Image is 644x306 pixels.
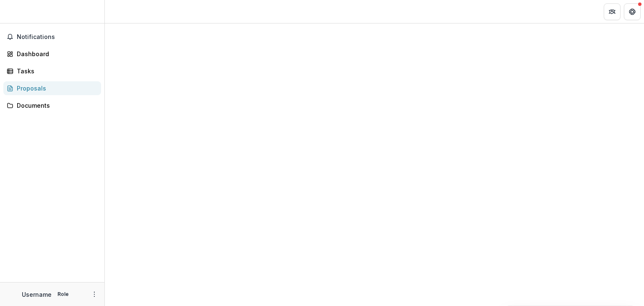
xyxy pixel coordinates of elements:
a: Documents [3,99,101,112]
button: Get Help [624,3,641,20]
p: Role [55,290,71,298]
div: Tasks [17,67,94,75]
button: Notifications [3,30,101,44]
a: Proposals [3,81,101,95]
button: More [89,289,99,299]
div: Proposals [17,84,94,93]
a: Dashboard [3,47,101,61]
div: Documents [17,101,94,110]
span: Notifications [17,34,98,41]
p: Username [22,290,52,299]
button: Partners [604,3,621,20]
div: Dashboard [17,49,94,58]
a: Tasks [3,64,101,78]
